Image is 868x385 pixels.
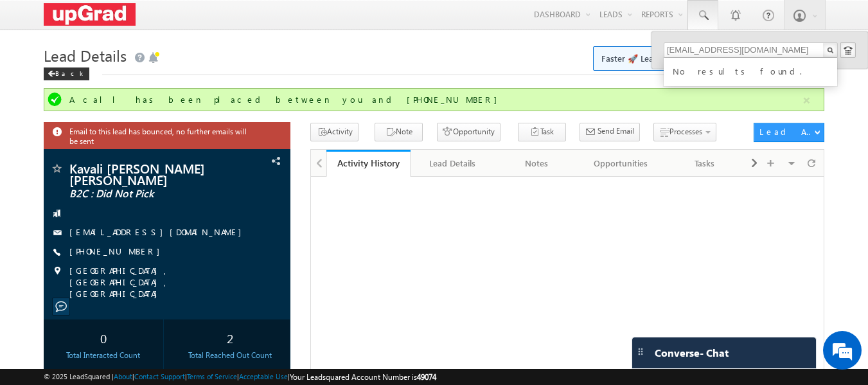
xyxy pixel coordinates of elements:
[598,125,634,137] span: Send Email
[69,246,166,256] a: [PHONE_NUMBER]
[437,123,500,141] button: Opportunity
[69,94,802,105] div: A call has been placed between you and [PHONE_NUMBER]
[310,123,359,141] button: Activity
[664,42,838,58] input: Search Leads
[580,123,640,141] button: Send Email
[601,52,816,65] span: Faster 🚀 Lead Details with a new look ✨
[505,156,567,171] div: Notes
[290,372,436,382] span: Your Leadsquared Account Number is
[669,127,702,136] span: Processes
[670,62,842,78] div: No results found.
[69,188,222,201] span: B2C : Did Not Pick
[589,156,651,171] div: Opportunities
[44,45,127,66] span: Lead Details
[326,150,411,177] a: Activity History
[495,150,579,177] a: Notes
[375,123,423,141] button: Note
[673,156,736,171] div: Tasks
[187,372,237,381] a: Terms of Service
[44,67,96,78] a: Back
[69,226,248,239] span: [EMAIL_ADDRESS][DOMAIN_NAME]
[69,265,269,300] span: [GEOGRAPHIC_DATA], [GEOGRAPHIC_DATA], [GEOGRAPHIC_DATA]
[518,123,566,141] button: Task
[69,125,257,146] span: Email to this lead has bounced, no further emails will be sent
[47,350,160,361] div: Total Interacted Count
[663,150,747,177] a: Tasks
[173,326,287,350] div: 2
[754,123,824,142] button: Lead Actions
[69,162,222,185] span: Kavali [PERSON_NAME] [PERSON_NAME]
[47,326,160,350] div: 0
[173,350,287,361] div: Total Reached Out Count
[44,3,136,26] img: Custom Logo
[411,150,495,177] a: Lead Details
[44,371,436,383] span: © 2025 LeadSquared | | | | |
[336,157,401,169] div: Activity History
[579,150,663,177] a: Opportunities
[417,372,436,382] span: 49074
[655,347,729,359] span: Converse - Chat
[653,123,716,141] button: Processes
[635,346,646,357] img: carter-drag
[44,67,89,80] div: Back
[759,126,814,138] div: Lead Actions
[114,372,132,381] a: About
[421,156,483,171] div: Lead Details
[239,372,288,381] a: Acceptable Use
[134,372,185,381] a: Contact Support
